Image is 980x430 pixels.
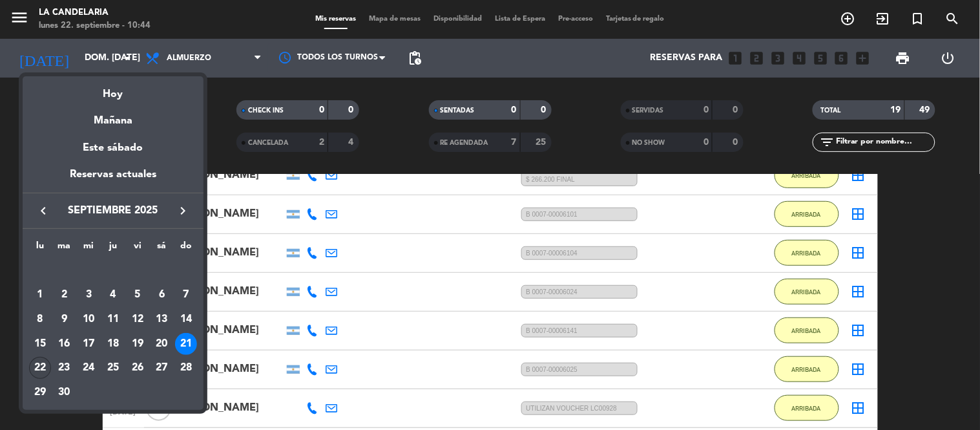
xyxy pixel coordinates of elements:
i: keyboard_arrow_right [175,203,191,219]
td: 17 de septiembre de 2025 [76,332,101,356]
div: Este sábado [23,130,203,166]
td: 11 de septiembre de 2025 [101,307,125,332]
div: Reservas actuales [23,166,203,193]
td: 5 de septiembre de 2025 [125,283,150,307]
th: jueves [101,239,125,259]
div: 20 [151,333,172,355]
td: 15 de septiembre de 2025 [28,332,52,356]
td: 12 de septiembre de 2025 [125,307,150,332]
td: 30 de septiembre de 2025 [52,380,77,405]
div: 26 [127,357,149,379]
td: 28 de septiembre de 2025 [174,356,198,380]
td: 1 de septiembre de 2025 [28,283,52,307]
div: 9 [54,308,76,330]
td: 2 de septiembre de 2025 [52,283,77,307]
th: domingo [174,239,198,259]
div: 8 [29,308,51,330]
td: 8 de septiembre de 2025 [28,307,52,332]
td: 22 de septiembre de 2025 [28,356,52,380]
div: 25 [102,357,124,379]
td: 10 de septiembre de 2025 [76,307,101,332]
th: lunes [28,239,52,259]
td: 7 de septiembre de 2025 [174,283,198,307]
td: 25 de septiembre de 2025 [101,356,125,380]
td: 14 de septiembre de 2025 [174,307,198,332]
td: 18 de septiembre de 2025 [101,332,125,356]
td: 9 de septiembre de 2025 [52,307,77,332]
span: septiembre 2025 [55,202,171,219]
td: 21 de septiembre de 2025 [174,332,198,356]
div: 22 [29,357,51,379]
td: 29 de septiembre de 2025 [28,380,52,405]
div: 17 [78,333,99,355]
td: SEP. [28,259,198,283]
div: Mañana [23,103,203,129]
div: 4 [102,284,124,306]
th: viernes [125,239,150,259]
th: miércoles [76,239,101,259]
div: 21 [175,333,197,355]
div: 18 [102,333,124,355]
div: 12 [127,308,149,330]
div: 16 [54,333,76,355]
td: 23 de septiembre de 2025 [52,356,77,380]
div: 15 [29,333,51,355]
div: 6 [151,284,172,306]
div: 23 [54,357,76,379]
div: 1 [29,284,51,306]
div: 14 [175,308,197,330]
div: 30 [54,382,76,403]
td: 6 de septiembre de 2025 [150,283,174,307]
div: 13 [151,308,172,330]
div: 29 [29,382,51,403]
div: 27 [151,357,172,379]
div: 2 [54,284,76,306]
td: 16 de septiembre de 2025 [52,332,77,356]
div: 19 [127,333,149,355]
div: 7 [175,284,197,306]
div: 24 [78,357,99,379]
td: 26 de septiembre de 2025 [125,356,150,380]
div: 5 [127,284,149,306]
button: keyboard_arrow_left [32,202,55,219]
td: 19 de septiembre de 2025 [125,332,150,356]
i: keyboard_arrow_left [36,203,51,219]
td: 13 de septiembre de 2025 [150,307,174,332]
button: keyboard_arrow_right [171,202,194,219]
td: 20 de septiembre de 2025 [150,332,174,356]
th: martes [52,239,77,259]
td: 3 de septiembre de 2025 [76,283,101,307]
div: 3 [78,284,99,306]
td: 4 de septiembre de 2025 [101,283,125,307]
div: 11 [102,308,124,330]
div: Hoy [23,76,203,103]
div: 28 [175,357,197,379]
th: sábado [150,239,174,259]
td: 24 de septiembre de 2025 [76,356,101,380]
td: 27 de septiembre de 2025 [150,356,174,380]
div: 10 [78,308,99,330]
